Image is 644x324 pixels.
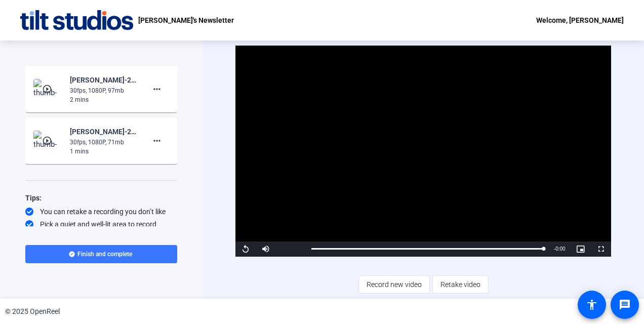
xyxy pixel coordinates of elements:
span: Retake video [440,275,480,294]
mat-icon: play_circle_outline [42,136,54,146]
mat-icon: play_circle_outline [42,84,54,94]
mat-icon: message [619,299,631,311]
span: - [554,246,555,252]
div: Progress Bar [311,248,543,250]
mat-icon: accessibility [586,299,598,311]
div: Video Player [235,46,611,257]
div: 30fps, 1080P, 97mb [70,86,138,95]
button: Record new video [358,275,430,294]
div: 2 mins [70,95,138,104]
div: [PERSON_NAME]-25-16164250-OPT-[PERSON_NAME] Monthly N-[PERSON_NAME]-s Newsletter-1757005598278-we... [70,126,138,138]
img: OpenReel logo [20,10,133,30]
img: thumb-nail [33,79,63,99]
mat-icon: more_horiz [151,135,163,147]
div: [PERSON_NAME]-25-16164250-OPT-[PERSON_NAME] Monthly N-[PERSON_NAME]-s Newsletter-1757005726904-we... [70,74,138,86]
button: Fullscreen [591,241,611,257]
button: Mute [256,241,276,257]
button: Picture-in-Picture [571,241,591,257]
span: Finish and complete [77,250,132,258]
p: [PERSON_NAME]'s Newsletter [138,14,234,26]
button: Finish and complete [25,245,177,263]
img: thumb-nail [33,131,63,151]
span: 0:00 [555,246,565,252]
span: Record new video [367,275,422,294]
div: © 2025 OpenReel [5,306,60,317]
div: 30fps, 1080P, 71mb [70,138,138,147]
div: Welcome, [PERSON_NAME] [536,14,624,26]
div: 1 mins [70,147,138,156]
div: Pick a quiet and well-lit area to record [25,219,177,229]
button: Replay [235,241,256,257]
mat-icon: more_horiz [151,83,163,95]
div: Tips: [25,192,177,204]
div: You can retake a recording you don’t like [25,207,177,217]
button: Retake video [432,275,489,294]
